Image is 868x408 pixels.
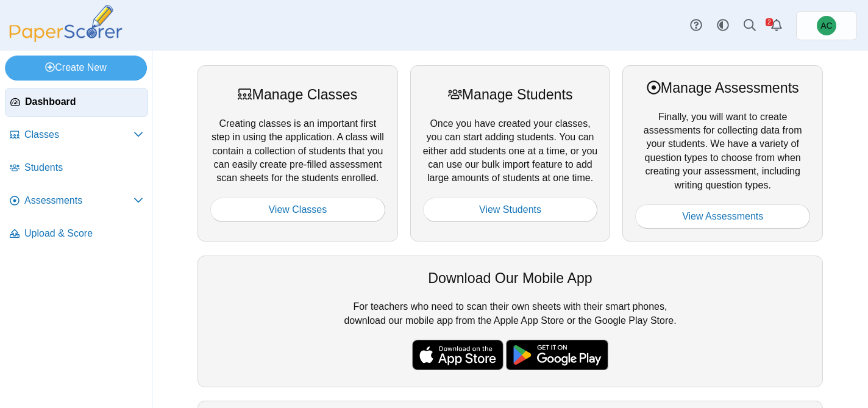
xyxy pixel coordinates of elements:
span: Andrew Christman [820,21,832,30]
span: Classes [24,128,133,141]
span: Assessments [24,194,133,207]
a: View Students [423,198,598,222]
span: Andrew Christman [817,16,836,35]
a: Upload & Score [5,220,148,249]
img: PaperScorer [5,5,127,42]
span: Dashboard [25,95,143,109]
a: Classes [5,121,148,150]
a: Dashboard [5,88,148,117]
a: View Assessments [635,204,810,229]
img: google-play-badge.png [506,340,608,370]
a: Assessments [5,187,148,216]
span: Students [24,161,143,174]
a: Alerts [763,12,790,39]
div: Manage Assessments [635,78,810,98]
div: Once you have created your classes, you can start adding students. You can either add students on... [410,65,611,242]
a: Andrew Christman [796,11,857,40]
span: Upload & Score [24,227,143,240]
img: apple-store-badge.svg [412,340,503,370]
div: Download Our Mobile App [210,268,810,288]
div: Creating classes is an important first step in using the application. A class will contain a coll... [197,65,398,242]
a: Students [5,154,148,183]
div: Manage Classes [210,85,385,104]
a: Create New [5,55,147,80]
div: Finally, you will want to create assessments for collecting data from your students. We have a va... [622,65,823,242]
div: Manage Students [423,85,598,104]
a: PaperScorer [5,34,127,44]
a: View Classes [210,198,385,222]
div: For teachers who need to scan their own sheets with their smart phones, download our mobile app f... [197,256,823,387]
